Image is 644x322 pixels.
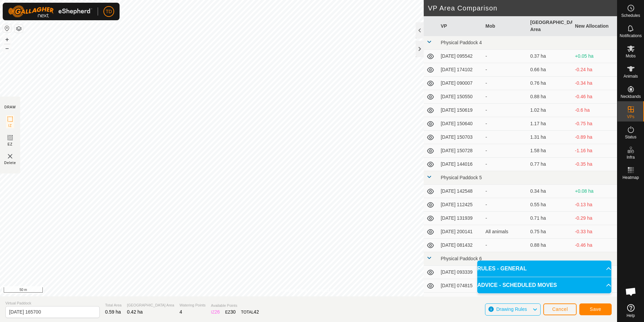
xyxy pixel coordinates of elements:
div: - [485,161,525,168]
th: New Allocation [572,16,617,36]
button: Map Layers [15,25,23,33]
td: [DATE] 174102 [438,63,483,77]
td: -0.46 ha [572,239,617,252]
span: 0.42 ha [127,309,143,315]
p-accordion-header: RULES - GENERAL [477,261,611,277]
span: 30 [230,309,236,315]
div: EZ [225,308,236,316]
a: Open chat [621,281,641,302]
span: Watering Points [180,302,205,308]
td: -0.35 ha [572,158,617,171]
div: TOTAL [241,308,259,316]
td: 0.88 ha [527,90,572,104]
td: [DATE] 074848 [438,293,483,306]
span: Drawing Rules [496,306,527,312]
span: 42 [254,309,259,315]
td: +0.08 ha [572,185,617,198]
span: Neckbands [620,95,641,99]
div: - [485,53,525,60]
td: [DATE] 150703 [438,131,483,144]
div: - [485,215,525,222]
span: [GEOGRAPHIC_DATA] Area [127,302,174,308]
button: Cancel [543,303,577,315]
button: Save [579,303,612,315]
td: -0.89 ha [572,131,617,144]
td: 1.31 ha [527,131,572,144]
div: All animals [485,228,525,235]
td: 0.55 ha [527,198,572,212]
span: Virtual Paddock [5,300,100,306]
td: 0.77 ha [527,158,572,171]
td: 0.71 ha [527,212,572,225]
a: Contact Us [315,288,335,294]
td: -0.6 ha [572,104,617,117]
span: Physical Paddock 6 [441,256,482,261]
div: - [485,93,525,100]
div: - [485,147,525,154]
td: [DATE] 200141 [438,225,483,239]
button: – [3,44,11,52]
td: [DATE] 112425 [438,198,483,212]
td: [DATE] 150728 [438,144,483,158]
td: 0.75 ha [527,225,572,239]
span: Help [626,314,635,318]
td: [DATE] 095542 [438,50,483,63]
span: Total Area [105,302,122,308]
td: [DATE] 074815 [438,279,483,293]
div: - [485,296,525,303]
span: Save [590,306,601,312]
td: -0.34 ha [572,77,617,90]
div: - [485,66,525,73]
h2: VP Area Comparison [428,4,617,12]
td: 1.02 ha [527,104,572,117]
td: -0.46 ha [572,90,617,104]
div: - [485,201,525,208]
td: -0.29 ha [572,212,617,225]
td: [DATE] 150640 [438,117,483,131]
p-accordion-header: ADVICE - SCHEDULED MOVES [477,277,611,293]
td: [DATE] 142548 [438,185,483,198]
button: + [3,35,11,44]
td: -0.33 ha [572,225,617,239]
a: Help [617,301,644,320]
div: - [485,242,525,249]
span: Infra [626,155,635,159]
span: 26 [215,309,220,315]
td: -1.16 ha [572,144,617,158]
span: 4 [180,309,182,315]
td: [DATE] 144016 [438,158,483,171]
span: VPs [627,115,634,119]
div: - [485,188,525,195]
span: ADVICE - SCHEDULED MOVES [477,281,557,289]
td: 0.88 ha [527,239,572,252]
a: Privacy Policy [282,288,307,294]
td: [DATE] 131939 [438,212,483,225]
td: +0.05 ha [572,50,617,63]
span: Heatmap [622,176,639,180]
div: DRAW [4,105,16,110]
th: Mob [483,16,527,36]
td: [DATE] 150619 [438,104,483,117]
td: [DATE] 150550 [438,90,483,104]
div: - [485,120,525,127]
span: TD [106,8,112,15]
span: Delete [4,160,16,165]
span: Status [625,135,636,139]
img: Gallagher Logo [8,5,92,18]
div: - [485,80,525,87]
span: 0.59 ha [105,309,121,315]
td: 0.37 ha [527,50,572,63]
span: Physical Paddock 5 [441,175,482,180]
td: -0.24 ha [572,63,617,77]
td: -0.13 ha [572,198,617,212]
img: VP [6,152,14,160]
span: EZ [8,142,13,147]
span: Mobs [626,54,636,58]
span: Cancel [552,306,568,312]
th: [GEOGRAPHIC_DATA] Area [527,16,572,36]
span: Physical Paddock 4 [441,40,482,45]
span: IZ [8,123,12,128]
td: 0.76 ha [527,77,572,90]
span: Available Points [211,303,259,308]
span: Animals [623,74,638,78]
